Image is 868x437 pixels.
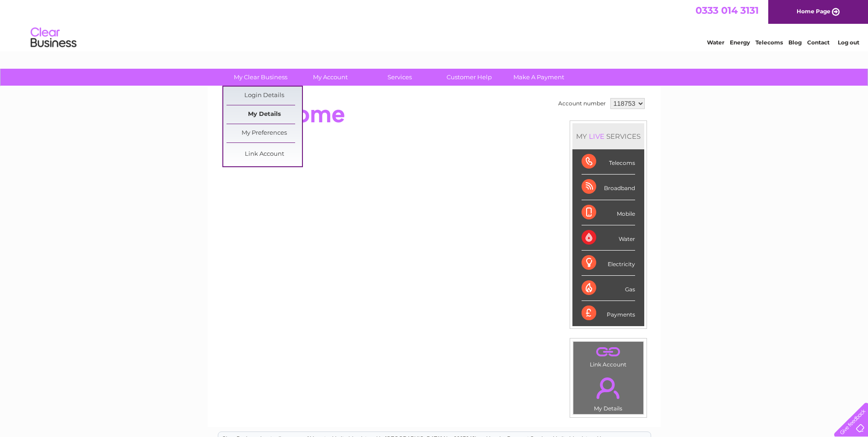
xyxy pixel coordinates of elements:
[572,123,644,149] div: MY SERVICES
[576,372,641,404] a: .
[431,69,507,86] a: Customer Help
[226,105,302,124] a: My Details
[501,69,577,86] a: Make A Payment
[788,39,802,46] a: Blog
[838,39,859,46] a: Log out
[226,87,302,105] a: Login Details
[226,124,302,142] a: My Preferences
[362,69,437,86] a: Services
[807,39,830,46] a: Contact
[556,96,608,111] td: Account number
[582,276,635,301] div: Gas
[576,344,641,360] a: .
[695,5,759,16] a: 0333 014 3131
[582,175,635,200] div: Broadband
[226,145,302,164] a: Link Account
[582,225,635,251] div: Water
[755,39,783,46] a: Telecoms
[573,341,644,370] td: Link Account
[30,24,77,52] img: logo.png
[582,200,635,225] div: Mobile
[223,69,298,86] a: My Clear Business
[707,39,724,46] a: Water
[573,370,644,415] td: My Details
[582,251,635,276] div: Electricity
[292,69,368,86] a: My Account
[582,149,635,175] div: Telecoms
[582,301,635,326] div: Payments
[218,5,651,44] div: Clear Business is a trading name of Verastar Limited (registered in [GEOGRAPHIC_DATA] No. 3667643...
[587,132,606,141] div: LIVE
[730,39,750,46] a: Energy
